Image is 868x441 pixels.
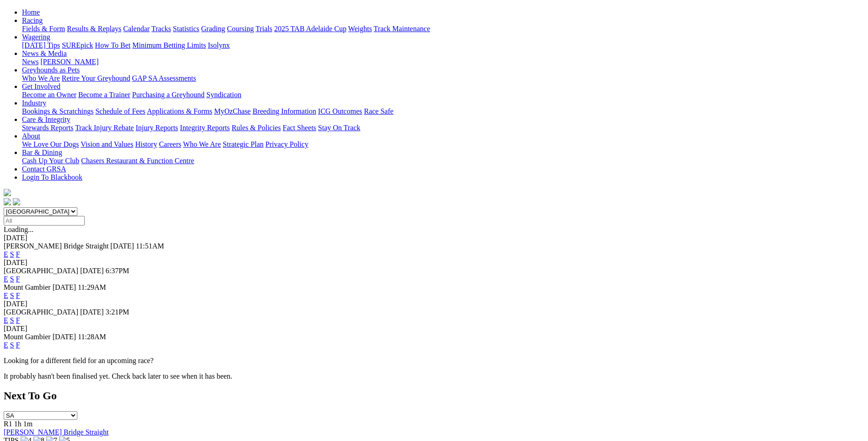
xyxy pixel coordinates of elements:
a: Vision and Values [81,140,133,148]
a: Coursing [227,25,254,33]
a: Applications & Forms [147,107,212,115]
a: Wagering [22,33,50,41]
a: Contact GRSA [22,165,66,173]
a: Careers [159,140,181,148]
a: Greyhounds as Pets [22,66,80,74]
a: Weights [348,25,372,33]
a: Rules & Policies [232,124,281,132]
a: News & Media [22,50,67,57]
span: [DATE] [53,333,76,341]
a: Become an Owner [22,91,76,99]
a: Purchasing a Greyhound [132,91,205,99]
a: We Love Our Dogs [22,140,79,148]
span: [DATE] [80,267,104,275]
a: Results & Replays [67,25,121,33]
h2: Next To Go [4,390,864,402]
a: Login To Blackbook [22,173,82,181]
a: 2025 TAB Adelaide Cup [274,25,346,33]
a: History [135,140,157,148]
img: twitter.svg [13,198,20,205]
a: Fact Sheets [283,124,316,132]
a: Cash Up Your Club [22,157,79,165]
div: About [22,140,864,149]
span: [GEOGRAPHIC_DATA] [4,267,78,275]
span: [DATE] [110,242,134,250]
a: Retire Your Greyhound [62,74,130,82]
div: Racing [22,25,864,33]
a: Strategic Plan [223,140,264,148]
a: F [16,250,20,258]
div: [DATE] [4,259,864,267]
span: [GEOGRAPHIC_DATA] [4,308,78,316]
div: [DATE] [4,325,864,333]
a: Privacy Policy [265,140,308,148]
a: S [10,316,14,324]
a: About [22,132,40,140]
a: Syndication [206,91,241,99]
a: Trials [255,25,272,33]
a: Chasers Restaurant & Function Centre [81,157,194,165]
a: Track Injury Rebate [75,124,134,132]
a: Isolynx [208,41,230,49]
a: E [4,250,8,258]
a: F [16,292,20,299]
a: Fields & Form [22,25,65,33]
a: GAP SA Assessments [132,74,196,82]
a: F [16,316,20,324]
span: 6:37PM [106,267,129,275]
a: [PERSON_NAME] Bridge Straight [4,428,108,436]
div: Get Involved [22,91,864,99]
div: [DATE] [4,300,864,308]
span: Loading... [4,226,33,233]
input: Select date [4,216,85,226]
a: F [16,275,20,283]
a: Race Safe [364,107,393,115]
span: 1h 1m [14,420,32,428]
a: Track Maintenance [374,25,430,33]
span: Mount Gambier [4,283,51,291]
span: 11:29AM [78,283,106,291]
a: News [22,58,38,66]
a: S [10,341,14,349]
div: News & Media [22,58,864,66]
partial: It probably hasn't been finalised yet. Check back later to see when it has been. [4,372,232,380]
a: S [10,292,14,299]
span: R1 [4,420,12,428]
a: F [16,341,20,349]
span: [DATE] [53,283,76,291]
a: S [10,275,14,283]
a: Calendar [123,25,150,33]
a: Tracks [151,25,171,33]
a: Industry [22,99,46,107]
div: Industry [22,107,864,116]
a: Stay On Track [318,124,360,132]
img: logo-grsa-white.png [4,189,11,196]
span: 11:51AM [136,242,164,250]
a: E [4,275,8,283]
a: SUREpick [62,41,93,49]
a: Statistics [173,25,199,33]
a: S [10,250,14,258]
a: Racing [22,17,43,24]
span: Mount Gambier [4,333,51,341]
a: Integrity Reports [180,124,230,132]
span: [DATE] [80,308,104,316]
a: Home [22,8,40,16]
a: Bar & Dining [22,149,62,156]
span: 3:21PM [106,308,129,316]
a: [DATE] Tips [22,41,60,49]
span: 11:28AM [78,333,106,341]
img: facebook.svg [4,198,11,205]
div: Wagering [22,41,864,50]
a: Schedule of Fees [95,107,145,115]
a: Become a Trainer [78,91,130,99]
a: E [4,292,8,299]
a: Who We Are [183,140,221,148]
a: Minimum Betting Limits [132,41,206,49]
a: Stewards Reports [22,124,73,132]
a: Who We Are [22,74,60,82]
div: Care & Integrity [22,124,864,132]
div: Bar & Dining [22,157,864,165]
span: [PERSON_NAME] Bridge Straight [4,242,108,250]
a: Get Involved [22,83,60,90]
